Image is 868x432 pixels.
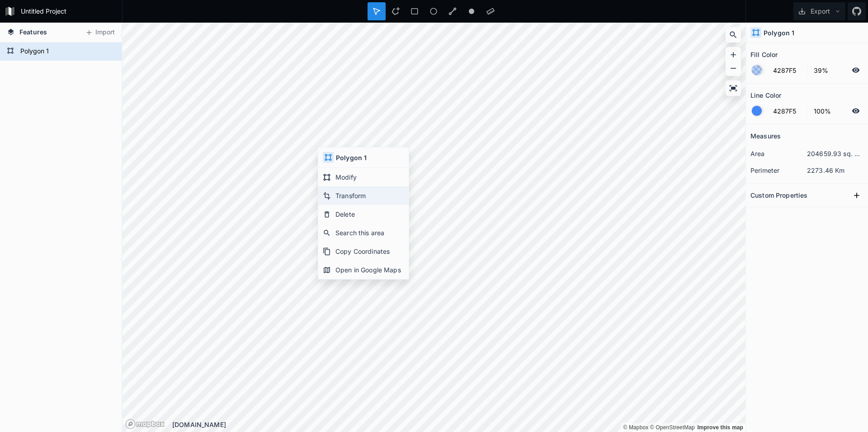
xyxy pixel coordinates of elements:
[318,261,409,279] div: Open in Google Maps
[125,419,165,429] a: Mapbox logo
[336,153,367,162] h4: Polygon 1
[750,88,781,102] h2: Line Color
[807,166,863,175] dd: 2273.46 Km
[750,166,807,175] dt: perimeter
[318,168,409,186] div: Modify
[750,47,778,62] h2: Fill Color
[750,149,807,158] dt: area
[318,223,409,242] div: Search this area
[172,420,745,429] div: [DOMAIN_NAME]
[807,149,863,158] dd: 204659.93 sq. km
[19,27,47,37] span: Features
[623,424,648,431] a: Mapbox
[318,186,409,205] div: Transform
[764,28,794,38] h4: Polygon 1
[793,2,845,20] button: Export
[318,205,409,223] div: Delete
[697,424,743,431] a: Map feedback
[318,242,409,261] div: Copy Coordinates
[80,25,119,40] button: Import
[750,188,807,202] h2: Custom Properties
[750,129,781,143] h2: Measures
[650,424,695,431] a: OpenStreetMap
